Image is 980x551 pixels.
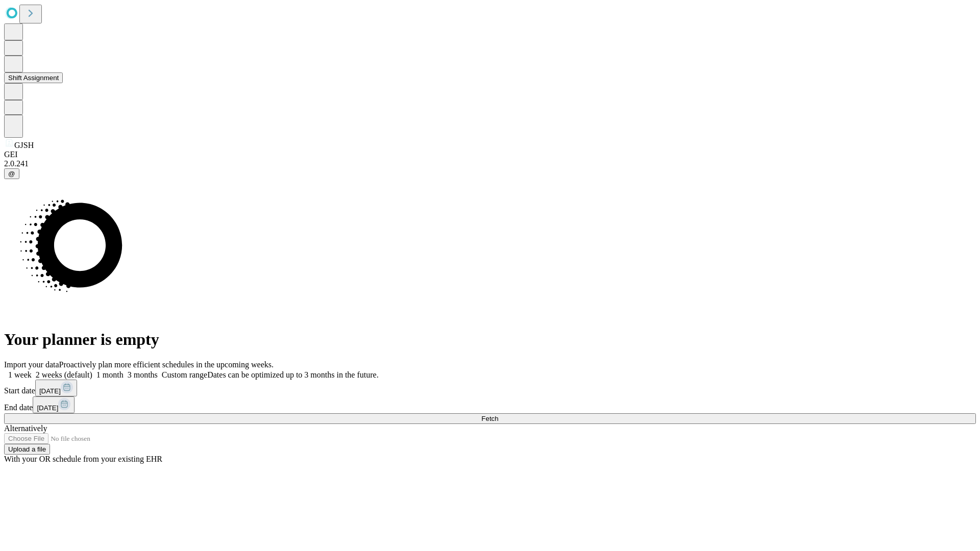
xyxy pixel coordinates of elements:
[207,370,378,379] span: Dates can be optimized up to 3 months in the future.
[35,380,77,396] button: [DATE]
[4,360,59,369] span: Import your data
[37,404,58,412] span: [DATE]
[8,370,32,379] span: 1 week
[4,413,976,424] button: Fetch
[36,370,92,379] span: 2 weeks (default)
[96,370,124,379] span: 1 month
[4,455,162,463] span: With your OR schedule from your existing EHR
[4,72,63,83] button: Shift Assignment
[4,159,976,168] div: 2.0.241
[4,380,976,396] div: Start date
[481,415,498,422] span: Fetch
[4,168,19,179] button: @
[33,396,75,413] button: [DATE]
[59,360,274,369] span: Proactively plan more efficient schedules in the upcoming weeks.
[39,387,61,395] span: [DATE]
[4,396,976,413] div: End date
[4,444,50,455] button: Upload a file
[4,330,976,349] h1: Your planner is empty
[128,370,158,379] span: 3 months
[8,170,15,178] span: @
[162,370,207,379] span: Custom range
[14,141,34,149] span: GJSH
[4,424,47,433] span: Alternatively
[4,150,976,159] div: GEI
